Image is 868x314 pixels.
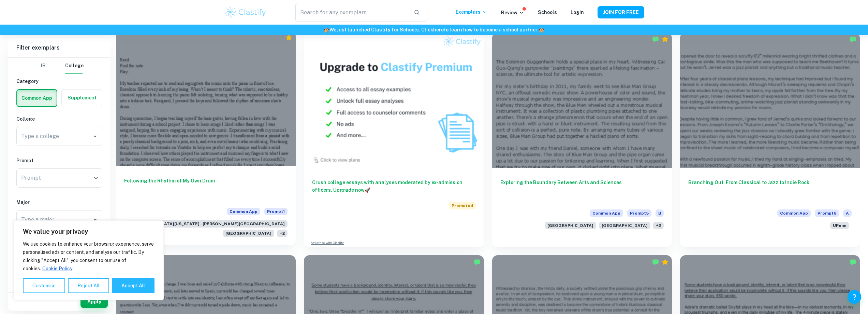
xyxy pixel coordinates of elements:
button: Customise [23,278,65,293]
button: Reject All [68,278,109,293]
img: Marked [850,259,856,265]
span: [GEOGRAPHIC_DATA] [545,222,596,229]
span: Common App [777,209,811,217]
div: Filter type choice [35,58,84,74]
h6: Exploring the Boundary Between Arts and Sciences [500,179,664,201]
h6: We just launched Clastify for Schools. Click to learn how to become a school partner. [1,26,867,33]
h6: Crush college essays with analyses moderated by ex-admission officers. Upgrade now [312,179,475,194]
span: [GEOGRAPHIC_DATA] [223,230,274,237]
button: Apply [80,296,108,308]
h6: Filter exemplars [8,38,111,57]
a: Cookie Policy [42,265,73,272]
span: 🏫 [539,27,544,32]
span: Common App [227,208,260,215]
div: Premium [662,36,668,43]
h6: Major [16,199,102,206]
div: Premium [285,34,292,41]
button: Open [90,215,100,224]
img: Marked [850,36,856,43]
button: IB [35,58,52,74]
button: JOIN FOR FREE [598,6,644,18]
p: We value your privacy [23,228,155,236]
button: College [65,58,84,74]
a: Branching Out: From Classical to Jazz to Indie RockCommon AppPrompt6AUPenn [680,32,860,247]
a: here [433,27,444,32]
p: Review [501,9,524,16]
img: Marked [652,259,659,265]
h6: Category [16,78,102,85]
span: Prompt 5 [627,209,651,217]
span: Common App [590,209,623,217]
div: We value your privacy [14,220,164,300]
button: Common App [17,90,57,106]
a: Exploring the Boundary Between Arts and SciencesCommon AppPrompt5B[GEOGRAPHIC_DATA][GEOGRAPHIC_DA... [492,32,672,247]
button: Supplement [62,90,102,106]
span: 🏫 [324,27,329,32]
img: Marked [474,259,481,265]
input: Search for any exemplars... [295,3,408,22]
img: Thumbnail [304,32,484,167]
span: + 2 [653,222,664,229]
a: Login [571,10,584,15]
p: Exemplars [456,8,487,16]
span: 🚀 [365,187,370,193]
span: [GEOGRAPHIC_DATA] [599,222,650,229]
a: Advertise with Clastify [311,241,344,245]
span: A [843,209,852,217]
img: Marked [652,36,659,43]
button: Accept All [112,278,155,293]
span: Prompt 6 [815,209,839,217]
span: UPenn [830,222,849,229]
p: We use cookies to enhance your browsing experience, serve personalised ads or content, and analys... [23,240,155,273]
span: B [656,209,664,217]
div: Premium [662,259,668,265]
img: Clastify logo [224,5,267,19]
a: Schools [538,10,557,15]
span: + 2 [277,230,288,237]
h6: Prompt [16,157,102,164]
h6: Following the Rhythm of My Own Drum [124,177,288,200]
span: Promoted [449,202,476,209]
span: Prompt 1 [264,208,288,215]
button: Help and Feedback [848,290,861,304]
h6: College [16,115,102,123]
button: Open [90,132,100,141]
h6: Branching Out: From Classical to Jazz to Indie Rock [688,179,852,201]
span: [GEOGRAPHIC_DATA][US_STATE] - [PERSON_NAME][GEOGRAPHIC_DATA] [126,220,288,228]
a: Following the Rhythm of My Own DrumCommon AppPrompt1[GEOGRAPHIC_DATA][US_STATE] - [PERSON_NAME][G... [116,32,296,247]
